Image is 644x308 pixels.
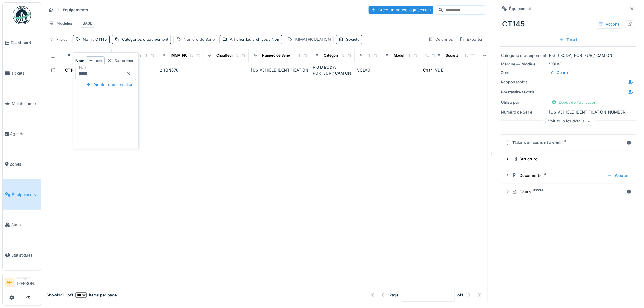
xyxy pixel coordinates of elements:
span: Dashboard [11,40,39,46]
div: CT145 [65,67,77,73]
div: Charroi [423,67,437,73]
div: Catégorie d'équipement [501,53,547,58]
div: Voir tous les détails [546,117,593,126]
div: Exporter [457,35,485,44]
div: Page [389,292,398,298]
li: [PERSON_NAME] [17,276,39,289]
div: Prestataire favoris [501,89,547,95]
div: Modèles [46,19,75,28]
div: Tickets en cours et à venir [505,140,624,145]
div: Numéro de Série [184,37,215,42]
div: Manager [17,276,39,280]
div: Chauffeur principal [216,53,248,58]
span: Agenda [10,131,39,137]
span: : CT145 [92,37,107,42]
div: Supprimer [105,57,136,65]
span: : Non [268,37,279,42]
div: Colonnes [425,35,456,44]
div: RIGID BODY/ PORTEUR / CAMION [501,53,635,58]
div: [US_VEHICLE_IDENTIFICATION_NUMBER] [501,109,635,115]
div: VOLVO [357,67,378,73]
li: AM [5,278,14,287]
div: Créer un nouvel équipement [369,6,433,14]
span: Équipements [12,192,39,198]
strong: est [96,58,102,64]
div: VOLVO — [501,61,635,67]
div: Société [346,37,359,42]
span: Statistiques [11,252,39,258]
summary: Coûts8253 € [503,186,634,198]
div: BASE [82,20,93,26]
summary: Documents3Ajouter [503,170,634,181]
div: [US_VEHICLE_IDENTIFICATION_NUMBER] [251,67,308,73]
div: Début de l'utilisation [549,98,599,107]
div: Catégories d'équipement [324,53,366,58]
span: Tickets [11,70,39,76]
div: Actions [596,20,623,29]
div: IMMATRICULATION [171,53,202,58]
div: Ajouter une condition [84,80,136,89]
div: Zone [501,70,547,75]
div: Structure [513,156,629,162]
div: Ajouter [605,171,632,180]
div: Numéro de Série [501,109,547,115]
div: Nom [83,37,107,42]
span: Maintenance [12,101,39,107]
div: Ticket [557,36,580,44]
div: Modèle [394,53,406,58]
div: Showing 1 - 1 of 1 [47,292,73,298]
summary: Tickets en cours et à venir0 [503,137,634,148]
strong: of 1 [457,292,463,298]
div: Utilisé par [501,100,547,105]
strong: Équipements [60,7,90,13]
div: Coûts [513,189,624,195]
div: Numéro de Série [262,53,290,58]
div: items per page [75,292,117,298]
summary: Structure [503,153,634,165]
div: Responsables [501,79,547,85]
div: VL B [435,67,476,73]
div: IMMATRICULATION [295,37,331,42]
div: Marque — Modèle [501,61,547,67]
strong: Nom [75,58,85,64]
div: Documents [513,173,603,178]
div: Filtres [46,35,70,44]
span: Zones [10,161,39,167]
div: Charroi [557,70,571,75]
span: Stock [11,222,39,228]
div: Équipement [509,6,531,12]
img: Badge_color-CXgf-gQk.svg [13,6,31,24]
div: 2HQN076 [160,67,201,73]
div: RIGID BODY/ PORTEUR / CAMION [313,65,352,76]
div: Société [446,53,459,58]
div: CT145 [500,16,637,32]
div: Afficher les archivés [230,37,279,42]
label: Nom [78,65,88,70]
div: Catégories d'équipement [122,37,168,42]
